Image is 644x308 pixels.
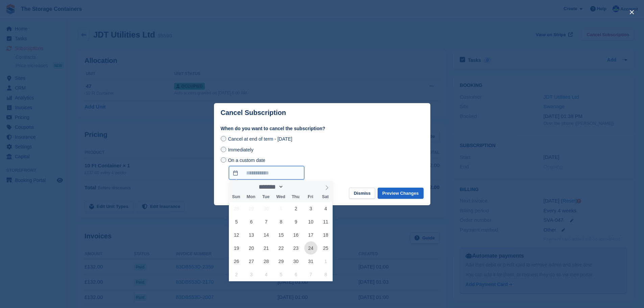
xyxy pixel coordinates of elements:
input: Immediately [221,147,226,152]
span: October 22, 2025 [275,241,288,255]
span: October 26, 2025 [230,255,243,268]
input: On a custom date [229,166,304,180]
input: Cancel at end of term - [DATE] [221,136,226,141]
span: Fri [303,195,318,199]
button: Preview Changes [378,188,424,199]
span: October 7, 2025 [260,215,273,228]
span: October 12, 2025 [230,228,243,241]
span: October 14, 2025 [260,228,273,241]
span: Immediately [228,147,253,152]
input: On a custom date [221,157,226,163]
span: November 2, 2025 [230,268,243,281]
span: October 4, 2025 [319,202,332,215]
span: October 25, 2025 [319,241,332,255]
span: October 2, 2025 [289,202,303,215]
span: Mon [243,195,258,199]
label: When do you want to cancel the subscription? [221,125,424,132]
span: September 29, 2025 [245,202,258,215]
span: September 28, 2025 [230,202,243,215]
button: close [626,7,637,18]
span: September 30, 2025 [260,202,273,215]
span: October 18, 2025 [319,228,332,241]
span: October 17, 2025 [304,228,317,241]
span: October 10, 2025 [304,215,317,228]
button: Dismiss [349,188,375,199]
span: October 15, 2025 [275,228,288,241]
span: Tue [258,195,273,199]
span: November 5, 2025 [275,268,288,281]
span: November 3, 2025 [245,268,258,281]
span: November 4, 2025 [260,268,273,281]
input: Year [284,183,305,190]
span: October 30, 2025 [289,255,303,268]
select: Month [257,183,284,190]
span: October 31, 2025 [304,255,317,268]
span: October 9, 2025 [289,215,303,228]
span: October 11, 2025 [319,215,332,228]
span: October 23, 2025 [289,241,303,255]
span: October 13, 2025 [245,228,258,241]
span: Cancel at end of term - [DATE] [228,136,292,142]
span: October 28, 2025 [260,255,273,268]
span: October 21, 2025 [260,241,273,255]
span: October 24, 2025 [304,241,317,255]
span: November 1, 2025 [319,255,332,268]
span: Sat [318,195,333,199]
span: October 20, 2025 [245,241,258,255]
span: October 6, 2025 [245,215,258,228]
span: October 3, 2025 [304,202,317,215]
span: November 7, 2025 [304,268,317,281]
span: October 19, 2025 [230,241,243,255]
span: October 5, 2025 [230,215,243,228]
span: Thu [288,195,303,199]
span: October 16, 2025 [289,228,303,241]
span: October 27, 2025 [245,255,258,268]
span: October 1, 2025 [275,202,288,215]
span: October 8, 2025 [275,215,288,228]
span: On a custom date [228,158,265,163]
span: Sun [229,195,244,199]
span: Wed [273,195,288,199]
p: Cancel Subscription [221,109,286,117]
span: November 8, 2025 [319,268,332,281]
span: November 6, 2025 [289,268,303,281]
span: October 29, 2025 [275,255,288,268]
